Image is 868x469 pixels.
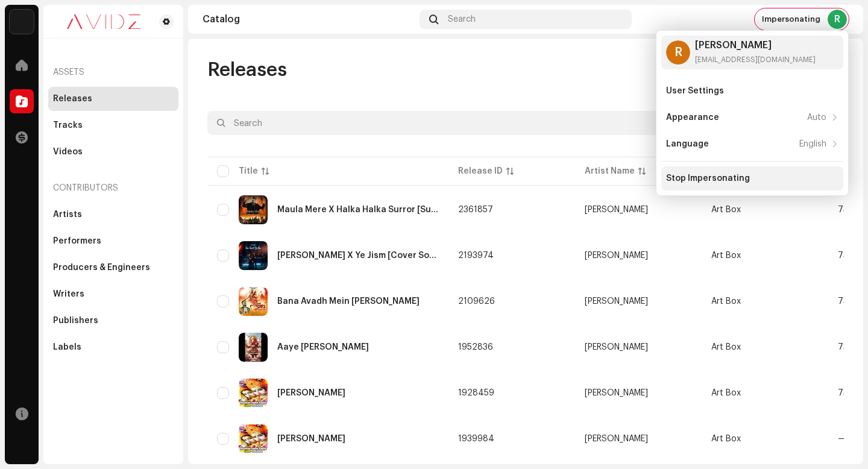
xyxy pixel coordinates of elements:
div: [PERSON_NAME] [585,389,648,397]
div: [PERSON_NAME] [585,251,648,260]
div: Writers [53,289,84,299]
div: Auto [807,113,826,122]
div: Release ID [458,165,503,177]
re-m-nav-item: Publishers [48,309,178,333]
div: [PERSON_NAME] [585,206,648,214]
re-m-nav-item: Labels [48,335,178,359]
div: Title [239,165,258,177]
div: Appearance [666,113,719,122]
div: Catalog [203,14,415,24]
div: Videos [53,147,83,157]
span: 2361857 [458,206,493,214]
div: Releases [53,94,92,104]
img: 08175ed2-ac4e-4ab4-8afd-efaf0f322c75 [239,333,268,362]
div: Producers & Engineers [53,263,150,272]
span: Sudhir Yaduvanshi [585,297,692,306]
div: Tracks [53,121,83,130]
span: 1952836 [458,343,493,351]
div: Labels [53,342,81,352]
div: Zara Zara X Ye Jism [Cover Song] [277,251,439,260]
re-m-nav-item: Artists [48,203,178,227]
span: 1939984 [458,435,494,443]
re-m-nav-item: Stop Impersonating [661,166,843,190]
div: [PERSON_NAME] [585,297,648,306]
div: [PERSON_NAME] [695,40,816,50]
div: Bhajman Radhe Radhe [277,389,345,397]
span: — [838,435,846,443]
img: 10d72f0b-d06a-424f-aeaa-9c9f537e57b6 [10,10,34,34]
re-m-nav-item: Appearance [661,105,843,130]
re-m-nav-item: User Settings [661,79,843,103]
span: Art Box [711,251,741,260]
div: Artists [53,210,82,219]
re-m-nav-item: Performers [48,229,178,253]
re-a-nav-header: Assets [48,58,178,87]
img: 3592df83-ce71-4ad2-912c-98805f2ff355 [239,195,268,224]
span: Jaal Rahul [585,206,692,214]
span: Art Box [711,206,741,214]
re-m-nav-item: Releases [48,87,178,111]
div: Aaye Bappa Mourya [277,343,369,351]
img: f48884ee-1255-4723-a618-549ed5fe3af7 [239,424,268,453]
div: English [799,139,826,149]
span: 2193974 [458,251,494,260]
img: d0137b62-a034-40bb-a26f-a6a4c109b7e8 [239,287,268,316]
span: Search [448,14,476,24]
span: Jaal Rahul [585,389,692,397]
img: ab17b38d-6f4c-4e9b-8b56-eee1f797a93e [239,379,268,408]
span: Jaal Rahul [585,435,692,443]
img: bc527703-a261-46ae-9002-00aa6e2b7c1e [239,241,268,270]
re-a-nav-header: Contributors [48,174,178,203]
div: User Settings [666,86,724,96]
span: Art Box [711,435,741,443]
div: Maula Mere X Halka Halka Surror [Sufi Jukebox (Cover Version)] [277,206,439,214]
div: Artist Name [585,165,635,177]
div: [PERSON_NAME] [585,435,648,443]
div: Publishers [53,316,98,326]
div: Stop Impersonating [666,174,750,183]
div: Bana Avadh Mein Pavan Dham [277,297,420,306]
span: Jaal Rahul [585,343,692,351]
re-m-nav-item: Producers & Engineers [48,256,178,280]
div: Bhajman Radhe Radhe [277,435,345,443]
div: R [666,40,690,65]
span: Impersonating [762,14,820,24]
re-m-nav-item: Language [661,132,843,156]
div: R [828,10,847,29]
div: Performers [53,236,101,246]
span: Releases [207,58,287,82]
re-m-nav-item: Videos [48,140,178,164]
re-m-nav-item: Writers [48,282,178,306]
span: Art Box [711,389,741,397]
span: Jaal Rahul [585,251,692,260]
div: [EMAIL_ADDRESS][DOMAIN_NAME] [695,55,816,65]
input: Search [207,111,719,135]
div: [PERSON_NAME] [585,343,648,351]
span: 2109626 [458,297,495,306]
div: Language [666,139,709,149]
re-m-nav-item: Tracks [48,113,178,137]
span: 1928459 [458,389,494,397]
img: 0c631eef-60b6-411a-a233-6856366a70de [53,14,154,29]
span: Art Box [711,297,741,306]
span: Art Box [711,343,741,351]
